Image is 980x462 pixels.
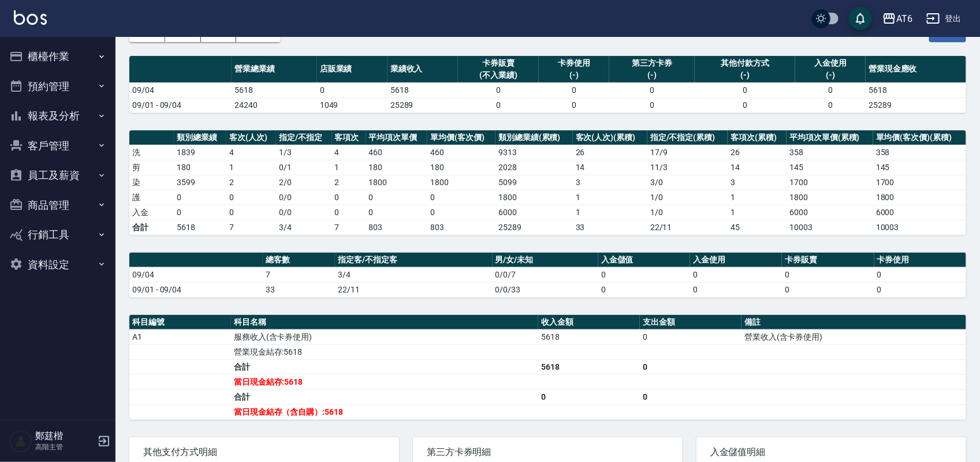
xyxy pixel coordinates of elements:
[174,160,226,175] td: 180
[231,374,538,389] td: 當日現金結存:5618
[787,160,873,175] td: 145
[647,220,728,235] td: 22/11
[5,250,111,280] button: 資料設定
[129,97,232,112] td: 09/01 - 09/04
[366,190,428,205] td: 0
[129,130,966,235] table: a dense table
[276,175,331,190] td: 2 / 0
[129,282,263,297] td: 09/01 - 09/04
[129,205,174,220] td: 入金
[728,190,787,205] td: 1
[798,69,863,81] div: (-)
[873,145,966,160] td: 358
[542,57,606,69] div: 卡券使用
[690,253,782,268] th: 入金使用
[332,130,366,145] th: 客項次
[129,315,231,330] th: 科目編號
[493,282,598,297] td: 0/0/33
[787,145,873,160] td: 358
[129,220,174,235] td: 合計
[129,315,966,420] table: a dense table
[495,190,573,205] td: 1800
[598,282,690,297] td: 0
[695,97,795,112] td: 0
[9,430,32,453] img: Person
[849,7,872,30] button: save
[5,190,111,220] button: 商品管理
[493,253,598,268] th: 男/女/未知
[35,430,94,442] h5: 鄭莛楷
[798,57,863,69] div: 入金使用
[874,267,966,282] td: 0
[728,175,787,190] td: 3
[647,205,728,220] td: 1 / 0
[495,130,573,145] th: 類別總業績(累積)
[129,253,966,298] table: a dense table
[493,267,598,282] td: 0/0/7
[231,359,538,374] td: 合計
[873,175,966,190] td: 1700
[427,205,495,220] td: 0
[538,329,640,344] td: 5618
[896,12,912,26] div: AT6
[366,220,428,235] td: 803
[335,282,493,297] td: 22/11
[495,160,573,175] td: 2028
[787,130,873,145] th: 平均項次單價(累積)
[795,97,866,112] td: 0
[263,267,335,282] td: 7
[232,97,317,112] td: 24240
[332,160,366,175] td: 1
[728,145,787,160] td: 26
[335,253,493,268] th: 指定客/不指定客
[787,205,873,220] td: 6000
[609,82,695,97] td: 0
[174,220,226,235] td: 5618
[866,82,966,97] td: 5618
[366,160,428,175] td: 180
[647,175,728,190] td: 3 / 0
[366,130,428,145] th: 平均項次單價
[226,145,276,160] td: 4
[495,220,573,235] td: 25289
[427,220,495,235] td: 803
[231,389,538,404] td: 合計
[573,205,647,220] td: 1
[232,56,317,83] th: 營業總業績
[640,329,741,344] td: 0
[598,267,690,282] td: 0
[231,404,538,419] td: 當日現金結存（含自購）:5618
[129,160,174,175] td: 剪
[231,329,538,344] td: 服務收入(含卡券使用)
[5,42,111,72] button: 櫃檯作業
[35,442,94,452] p: 高階主管
[226,175,276,190] td: 2
[495,175,573,190] td: 5099
[873,130,966,145] th: 單均價(客次價)(累積)
[728,205,787,220] td: 1
[728,220,787,235] td: 45
[698,57,792,69] div: 其他付款方式
[129,190,174,205] td: 護
[573,160,647,175] td: 14
[129,329,231,344] td: A1
[366,205,428,220] td: 0
[335,267,493,282] td: 3/4
[174,130,226,145] th: 類別總業績
[922,8,966,29] button: 登出
[495,205,573,220] td: 6000
[276,220,331,235] td: 3/4
[573,175,647,190] td: 3
[710,446,952,458] span: 入金儲值明細
[427,190,495,205] td: 0
[427,175,495,190] td: 1800
[647,130,728,145] th: 指定/不指定(累積)
[874,253,966,268] th: 卡券使用
[387,56,458,83] th: 業績收入
[129,267,263,282] td: 09/04
[873,160,966,175] td: 145
[866,97,966,112] td: 25289
[129,145,174,160] td: 洗
[226,220,276,235] td: 7
[573,220,647,235] td: 33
